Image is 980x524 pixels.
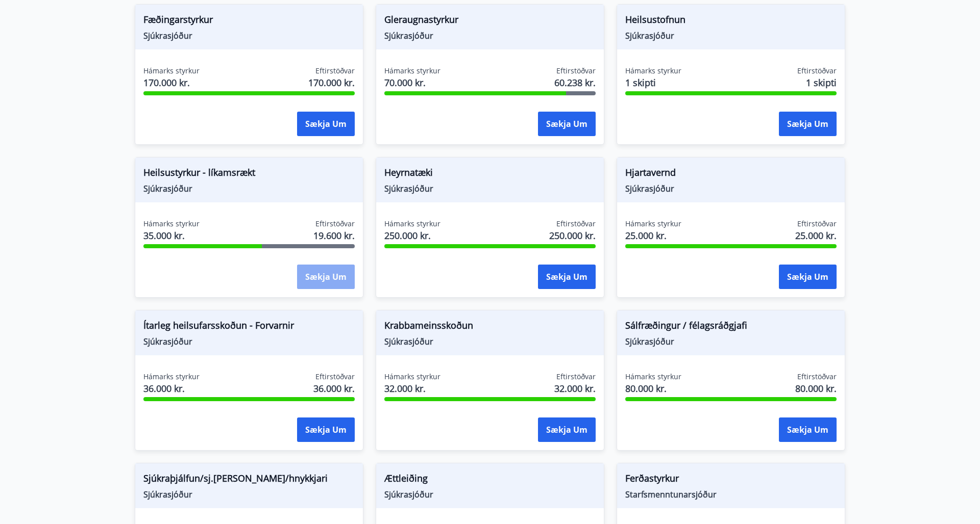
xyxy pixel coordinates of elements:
span: Eftirstöðvar [556,219,596,229]
span: 36.000 kr. [313,382,355,395]
span: 80.000 kr. [795,382,837,395]
span: Hámarks styrkur [143,66,200,76]
span: Eftirstöðvar [797,372,837,382]
span: 250.000 kr. [384,229,440,242]
span: Heilsustofnun [625,13,837,30]
span: Eftirstöðvar [315,372,355,382]
span: Hámarks styrkur [143,372,200,382]
span: Sjúkrasjóður [625,30,837,41]
span: 250.000 kr. [549,229,596,242]
span: 25.000 kr. [795,229,837,242]
span: Ættleiðing [384,471,596,489]
span: Ítarleg heilsufarsskoðun - Forvarnir [143,319,355,336]
span: Eftirstöðvar [556,372,596,382]
span: Sjúkrasjóður [384,183,596,194]
span: Hámarks styrkur [384,66,440,76]
span: Sjúkrasjóður [625,183,837,194]
span: Sjúkrasjóður [143,489,355,500]
span: Hámarks styrkur [384,219,440,229]
span: 32.000 kr. [554,382,596,395]
button: Sækja um [538,417,596,442]
span: 70.000 kr. [384,76,440,89]
span: 170.000 kr. [143,76,200,89]
span: Sjúkrasjóður [384,489,596,500]
button: Sækja um [779,417,837,442]
span: Hámarks styrkur [143,219,200,229]
button: Sækja um [297,417,355,442]
span: Krabbameinsskoðun [384,319,596,336]
span: Heyrnatæki [384,166,596,183]
span: Eftirstöðvar [315,219,355,229]
span: Eftirstöðvar [797,66,837,76]
span: 36.000 kr. [143,382,200,395]
span: Hámarks styrkur [625,372,681,382]
span: Starfsmenntunarsjóður [625,489,837,500]
span: Hjartavernd [625,166,837,183]
span: 170.000 kr. [308,76,355,89]
span: Sjúkrasjóður [384,336,596,347]
button: Sækja um [779,265,837,289]
button: Sækja um [538,265,596,289]
span: 1 skipti [806,76,837,89]
span: 25.000 kr. [625,229,681,242]
button: Sækja um [538,112,596,136]
span: 35.000 kr. [143,229,200,242]
span: Hámarks styrkur [625,219,681,229]
span: Hámarks styrkur [625,66,681,76]
span: Sjúkrasjóður [625,336,837,347]
span: 19.600 kr. [313,229,355,242]
button: Sækja um [779,112,837,136]
span: Gleraugnastyrkur [384,13,596,30]
span: Eftirstöðvar [315,66,355,76]
span: 32.000 kr. [384,382,440,395]
span: Sjúkraþjálfun/sj.[PERSON_NAME]/hnykkjari [143,471,355,489]
span: Heilsustyrkur - líkamsrækt [143,166,355,183]
span: Ferðastyrkur [625,471,837,489]
button: Sækja um [297,265,355,289]
span: Sjúkrasjóður [143,183,355,194]
span: Fæðingarstyrkur [143,13,355,30]
span: Eftirstöðvar [556,66,596,76]
span: Hámarks styrkur [384,372,440,382]
span: Sjúkrasjóður [143,336,355,347]
span: 60.238 kr. [554,76,596,89]
button: Sækja um [297,112,355,136]
span: 80.000 kr. [625,382,681,395]
span: Sjúkrasjóður [143,30,355,41]
span: Sjúkrasjóður [384,30,596,41]
span: Eftirstöðvar [797,219,837,229]
span: Sálfræðingur / félagsráðgjafi [625,319,837,336]
span: 1 skipti [625,76,681,89]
